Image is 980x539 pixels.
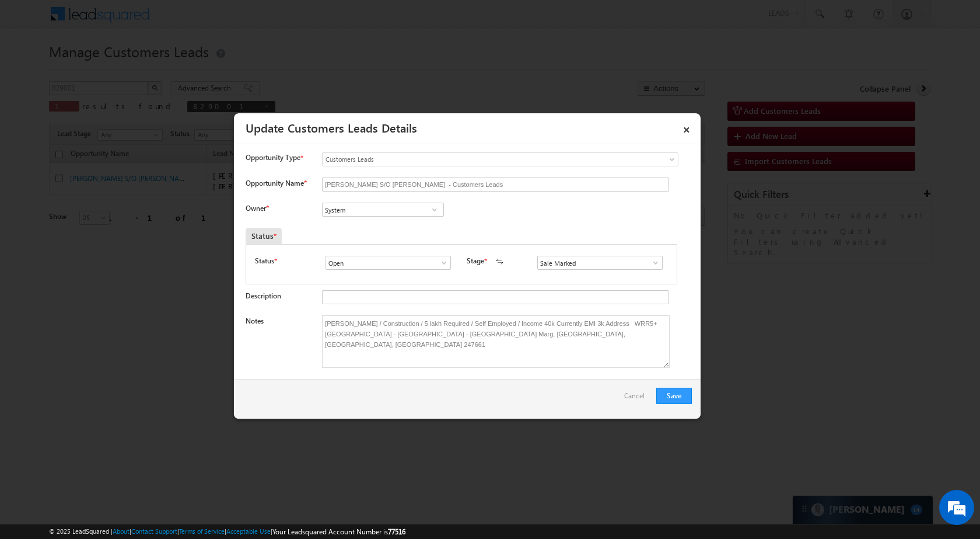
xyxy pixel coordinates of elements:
[113,527,129,535] a: About
[325,256,451,270] input: Type to Search
[191,6,219,34] div: Minimize live chat window
[246,152,300,163] span: Opportunity Type
[179,527,225,535] a: Terms of Service
[246,291,281,300] label: Description
[322,152,678,166] a: Customers Leads
[433,257,448,269] a: Show All Items
[20,61,49,76] img: d_60004797649_company_0_60004797649
[49,526,405,537] span: © 2025 LeadSquared | | | | |
[246,228,282,244] div: Status
[537,256,663,270] input: Type to Search
[624,388,650,410] a: Cancel
[467,256,484,266] label: Stage
[61,61,196,76] div: Chat with us now
[388,527,405,536] span: 77516
[131,527,177,535] a: Contact Support
[272,527,405,536] span: Your Leadsquared Account Number is
[255,256,274,266] label: Status
[677,117,696,138] a: ×
[159,360,212,375] em: Start Chat
[246,119,417,135] a: Update Customers Leads Details
[15,108,213,350] textarea: Type your message and hit 'Enter'
[645,257,660,269] a: Show All Items
[246,317,264,325] label: Notes
[656,388,692,404] button: Save
[427,204,442,215] a: Show All Items
[226,527,271,535] a: Acceptable Use
[322,203,444,217] input: Type to Search
[323,154,631,165] span: Customers Leads
[246,179,306,187] label: Opportunity Name
[246,204,268,213] label: Owner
